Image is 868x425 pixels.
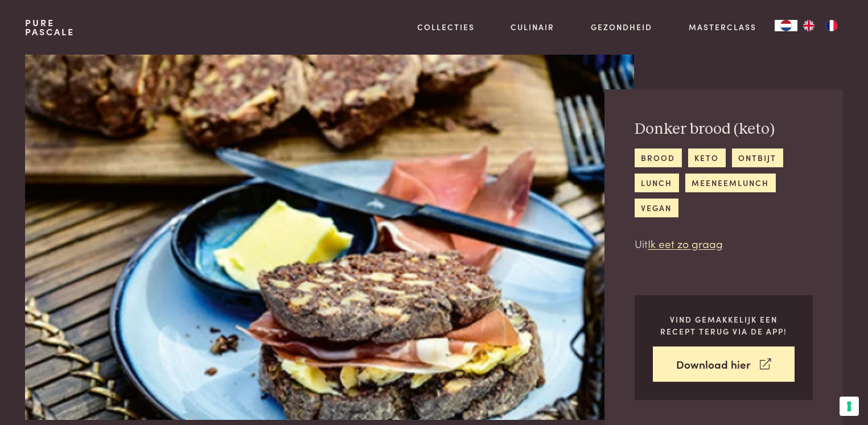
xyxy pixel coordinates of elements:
a: Download hier [653,346,795,382]
div: Language [775,20,797,31]
a: brood [635,148,682,167]
img: Donker brood (keto) [25,55,633,420]
a: lunch [635,174,679,192]
a: meeneemlunch [685,174,776,192]
a: PurePascale [25,18,75,36]
a: keto [688,148,726,167]
button: Uw voorkeuren voor toestemming voor trackingtechnologieën [840,397,859,416]
a: EN [797,20,820,31]
p: Uit [635,236,813,252]
ul: Language list [797,20,843,31]
a: NL [775,20,797,31]
a: Gezondheid [591,21,652,33]
a: ontbijt [732,148,783,167]
a: vegan [635,199,678,217]
a: FR [820,20,843,31]
p: Vind gemakkelijk een recept terug via de app! [653,313,795,337]
h2: Donker brood (keto) [635,119,813,139]
aside: Language selected: Nederlands [775,20,843,31]
a: Culinair [511,21,554,33]
a: Collecties [417,21,475,33]
a: Ik eet zo graag [648,236,723,251]
a: Masterclass [689,21,756,33]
